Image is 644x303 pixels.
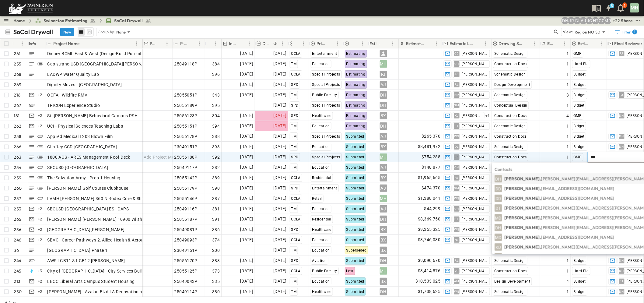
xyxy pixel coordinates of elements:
span: GMP [574,51,582,56]
span: [PERSON_NAME] [462,155,487,160]
button: Sort [272,40,279,47]
span: DH [495,227,501,228]
div: MH [380,153,387,161]
span: [DATE] [240,122,253,129]
span: 394 [212,123,220,129]
span: 395 [212,102,220,108]
button: Menu [300,40,307,47]
button: Menu [196,40,203,47]
span: Schematic Design [495,51,526,56]
p: Project Name [53,41,79,47]
span: TM [291,124,297,128]
span: Budget [574,145,586,149]
div: Anthony Jimenez (anthony.jimenez@swinerton.com) [580,17,587,24]
span: 384 [212,61,220,67]
span: [PERSON_NAME] [462,144,487,149]
button: Menu [279,40,286,47]
span: Dignity Moves - [GEOGRAPHIC_DATA] [47,82,122,88]
span: [PERSON_NAME] [462,62,487,66]
p: Region NO SD [575,29,601,35]
span: [DATE] [240,153,253,160]
span: SPD [291,83,299,87]
div: AJ [380,164,387,171]
span: 23049151P [174,144,198,150]
span: NP [455,95,459,95]
span: Special Projects [312,103,340,107]
span: 343 [212,92,220,98]
p: Due Date [262,41,271,47]
span: 396 [212,71,220,77]
span: [DATE] [273,153,286,160]
span: [PERSON_NAME] [462,113,482,118]
button: Menu [212,40,219,47]
button: Sort [426,40,433,47]
span: DD [495,188,501,189]
span: Healthcare [312,114,331,118]
span: [PERSON_NAME] [462,165,487,170]
p: Primary Market [317,41,326,47]
span: Special Projects [312,83,340,87]
div: MH [630,3,639,12]
p: 261 [14,51,21,57]
span: [DATE] [240,91,253,98]
span: Construction Docs [495,114,527,118]
span: JT [455,126,459,126]
span: Estimating [346,83,366,87]
span: 1 [566,82,569,88]
span: [PERSON_NAME] [462,72,487,77]
p: Invite Date [229,41,238,47]
span: [EMAIL_ADDRESS][DOMAIN_NAME] [541,234,614,240]
button: Sort [555,40,561,47]
span: Bidget [574,103,585,107]
p: [PERSON_NAME], [504,234,614,240]
span: [PERSON_NAME] [462,103,487,108]
span: DL [455,146,459,147]
span: Education [312,165,330,170]
span: St. [PERSON_NAME] Behavioral Campus PSH [47,113,138,119]
p: 268 [14,71,22,77]
span: [DATE] [273,143,286,150]
span: [PERSON_NAME] [462,134,487,139]
span: [DATE] [240,71,253,78]
p: PM [150,41,156,47]
span: + 1 [486,113,490,119]
div: Estimator [368,39,399,48]
span: Estimating [346,124,366,128]
span: SoCal Drywall [114,18,143,24]
span: Schematic Design [495,124,526,128]
button: Menu [561,40,569,47]
button: Menu [19,40,26,47]
button: Filter1 [612,28,639,36]
span: Entertainment [312,51,337,56]
span: MD [495,218,502,218]
span: [PERSON_NAME] [462,51,487,56]
span: [DATE] [240,143,253,150]
p: + 22 [613,18,619,24]
button: Sort [327,40,334,47]
div: DH [380,91,387,99]
a: Home [13,18,25,24]
div: Info [29,35,36,52]
span: 1800 AOS - ARES Management Roof Deck [47,154,130,160]
span: Design Development [495,83,530,87]
span: DH [619,136,624,136]
span: [DATE] [273,122,286,129]
span: 382 [212,164,220,171]
span: 25056188P [174,154,198,160]
span: LADWP Water Quality Lab [47,71,99,77]
span: 1 [566,144,569,150]
span: UCI - Physical Sciences Teaching Labs [47,123,123,129]
a: Swinerton Estimating [35,18,96,24]
div: Meghana Raj (meghana.raj@swinerton.com) [604,17,611,24]
div: # [12,39,28,48]
span: Submitted [346,134,365,139]
button: Sort [524,40,531,47]
div: table view [77,27,94,37]
div: + 2 [37,112,44,119]
button: MH [629,3,640,13]
p: View: [563,29,573,35]
span: TM [291,165,297,170]
span: JC [455,74,459,74]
